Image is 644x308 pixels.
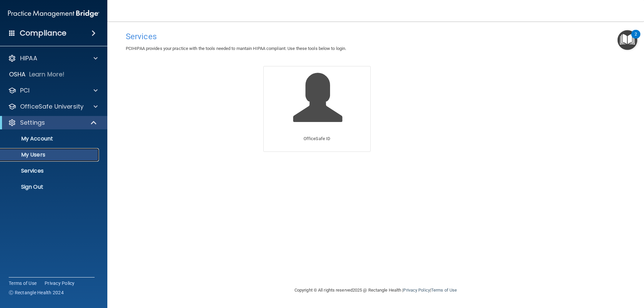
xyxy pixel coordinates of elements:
[263,66,371,151] a: OfficeSafe ID
[403,288,430,293] a: Privacy Policy
[126,32,626,41] h4: Services
[635,34,637,43] div: 2
[20,86,30,95] p: PCI
[9,289,64,296] span: Ⓒ Rectangle Health 2024
[4,151,96,158] p: My Users
[9,280,37,287] a: Terms of Use
[45,280,75,287] a: Privacy Policy
[20,119,45,127] p: Settings
[618,30,637,50] button: Open Resource Center, 2 new notifications
[253,280,498,301] div: Copyright © All rights reserved 2025 @ Rectangle Health | |
[4,135,96,142] p: My Account
[4,168,96,174] p: Services
[8,54,98,62] a: HIPAA
[304,135,330,143] p: OfficeSafe ID
[20,54,37,62] p: HIPAA
[20,103,84,111] p: OfficeSafe University
[8,86,98,95] a: PCI
[8,103,98,111] a: OfficeSafe University
[8,119,97,127] a: Settings
[20,28,66,38] h4: Compliance
[126,46,346,51] span: PCIHIPAA provides your practice with the tools needed to mantain HIPAA compliant. Use these tools...
[4,184,96,190] p: Sign Out
[8,7,99,20] img: PMB logo
[9,70,26,78] p: OSHA
[431,288,457,293] a: Terms of Use
[29,70,65,78] p: Learn More!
